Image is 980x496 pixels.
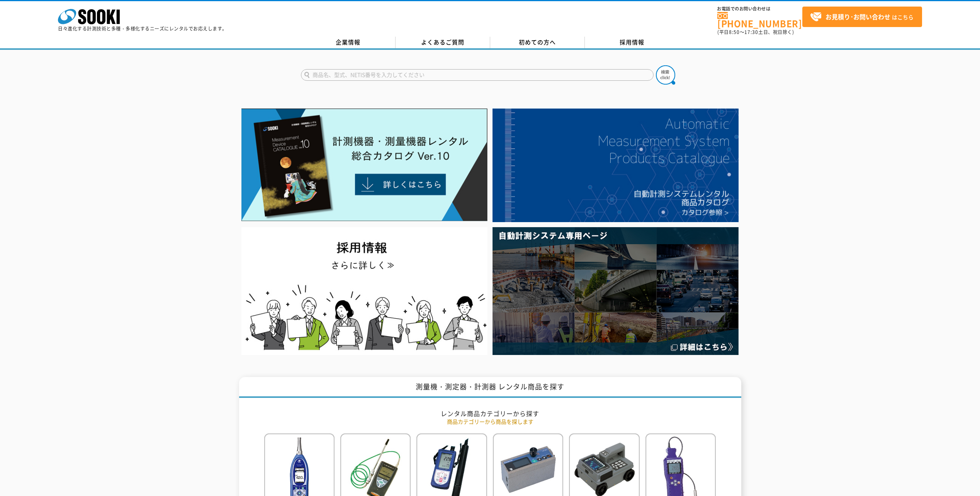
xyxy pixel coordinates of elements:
[744,29,758,36] span: 17:30
[264,409,716,418] h2: レンタル商品カテゴリーから探す
[717,12,802,28] a: [PHONE_NUMBER]
[264,418,716,426] p: 商品カテゴリーから商品を探します
[241,227,487,355] img: SOOKI recruit
[493,109,739,222] img: 自動計測システムカタログ
[729,29,740,36] span: 8:50
[519,38,556,46] span: 初めての方へ
[802,7,922,27] a: お見積り･お問い合わせはこちら
[301,69,654,81] input: 商品名、型式、NETIS番号を入力してください
[656,65,675,85] img: btn_search.png
[585,37,679,48] a: 採用情報
[396,37,490,48] a: よくあるご質問
[493,227,739,355] img: 自動計測システム専用ページ
[241,109,487,221] img: Catalog Ver10
[717,7,802,11] span: お電話でのお問い合わせは
[490,37,585,48] a: 初めての方へ
[58,26,227,31] p: 日々進化する計測技術と多種・多様化するニーズにレンタルでお応えします。
[810,11,914,23] span: はこちら
[717,29,794,36] span: (平日 ～ 土日、祝日除く)
[301,37,396,48] a: 企業情報
[239,377,741,398] h1: 測量機・測定器・計測器 レンタル商品を探す
[825,12,890,21] strong: お見積り･お問い合わせ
